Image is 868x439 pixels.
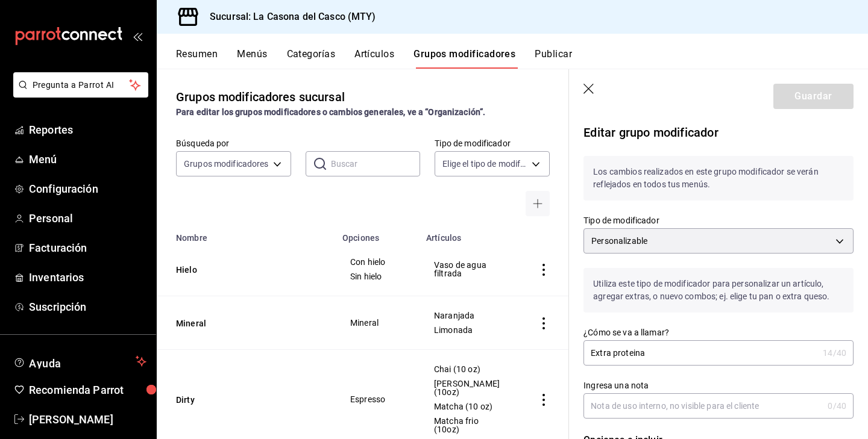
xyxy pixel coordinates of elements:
a: Pregunta a Parrot AI [8,87,148,100]
button: Publicar [535,48,572,69]
input: Nota de uso interno, no visible para el cliente [583,394,823,418]
button: open_drawer_menu [133,31,142,41]
button: Resumen [176,48,218,69]
th: Artículos [419,226,518,243]
span: Recomienda Parrot [29,382,146,398]
button: Menús [237,48,267,69]
span: [PERSON_NAME] (10oz) [434,379,503,396]
span: Menú [29,151,146,167]
button: Artículos [354,48,394,69]
span: Chai (10 oz) [434,365,503,373]
span: Limonada [434,326,503,334]
label: Ingresa una nota [583,381,854,390]
div: 14 /40 [823,347,846,359]
button: Grupos modificadores [414,48,515,69]
span: Grupos modificadores [184,158,269,170]
span: Inventarios [29,269,146,285]
span: [PERSON_NAME] [29,411,146,428]
span: Facturación [29,240,146,256]
span: Sin hielo [350,272,404,281]
div: 0 /40 [828,400,846,412]
div: Grupos modificadores sucursal [176,88,345,106]
label: Tipo de modificador [435,139,550,148]
label: Tipo de modificador [583,216,854,225]
button: Pregunta a Parrot AI [13,72,148,98]
button: Mineral [176,317,321,329]
span: Espresso [350,395,404,403]
th: Nombre [157,226,335,243]
span: Ayuda [29,354,131,369]
span: Personal [29,210,146,226]
span: Vaso de agua filtrada [434,261,503,278]
span: Suscripción [29,299,146,315]
span: Configuración [29,181,146,197]
p: Los cambios realizados en este grupo modificador se verán reflejados en todos tus menús. [583,156,854,201]
span: Personalizable [591,235,647,247]
button: Dirty [176,394,321,406]
p: Editar grupo modificador [583,123,854,142]
div: navigation tabs [176,48,868,69]
strong: Para editar los grupos modificadores o cambios generales, ve a “Organización”. [176,107,485,117]
span: Naranjada [434,311,503,320]
button: Categorías [287,48,336,69]
span: Matcha frio (10oz) [434,417,503,434]
p: Utiliza este tipo de modificador para personalizar un artículo, agregar extras, o nuevo combos; e... [583,268,854,313]
button: actions [538,394,550,406]
span: Pregunta a Parrot AI [33,79,130,92]
button: actions [538,264,550,276]
span: Reportes [29,122,146,138]
span: Mineral [350,319,404,327]
span: Elige el tipo de modificador [442,158,527,170]
button: Hielo [176,264,321,276]
span: Con hielo [350,258,404,266]
label: Búsqueda por [176,139,291,148]
th: Opciones [335,226,419,243]
span: Matcha (10 oz) [434,402,503,411]
label: ¿Cómo se va a llamar? [583,328,854,337]
h3: Sucursal: La Casona del Casco (MTY) [200,10,376,24]
input: Buscar [331,152,421,176]
button: actions [538,317,550,329]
